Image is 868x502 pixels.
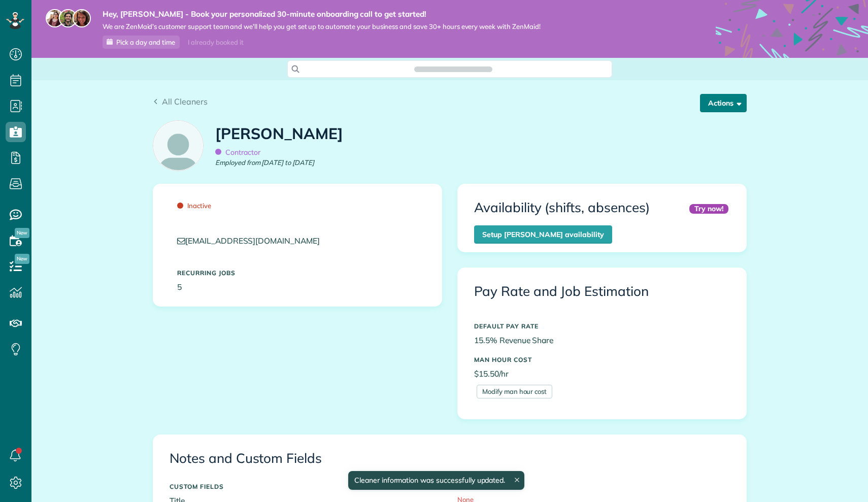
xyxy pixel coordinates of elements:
a: [EMAIL_ADDRESS][DOMAIN_NAME] [177,236,329,246]
span: Pick a day and time [116,38,175,46]
button: Actions [700,94,747,112]
img: jorge-587dff0eeaa6aab1f244e6dc62b8924c3b6ad411094392a53c71c6c4a576187d.jpg [59,9,77,27]
span: Search ZenMaid… [424,64,482,74]
h5: CUSTOM FIELDS [170,483,442,490]
p: $15.50/hr [474,368,730,380]
a: Pick a day and time [103,36,180,49]
h5: NOTES [457,483,730,490]
img: michelle-19f622bdf1676172e81f8f8fba1fb50e276960ebfe0243fe18214015130c80e4.jpg [73,9,91,27]
a: Modify man hour cost [477,385,552,398]
span: We are ZenMaid’s customer support team and we’ll help you get set up to automate your business an... [103,22,541,31]
h1: [PERSON_NAME] [215,125,343,142]
a: All Cleaners [153,95,208,108]
em: Employed from [DATE] to [DATE] [215,158,314,168]
h3: Availability (shifts, absences) [474,200,650,215]
img: maria-72a9807cf96188c08ef61303f053569d2e2a8a1cde33d635c8a3ac13582a053d.jpg [46,9,64,27]
h5: MAN HOUR COST [474,356,730,363]
span: New [15,254,29,264]
h5: DEFAULT PAY RATE [474,323,730,329]
h5: Recurring Jobs [177,270,418,276]
a: Setup [PERSON_NAME] availability [474,225,612,244]
p: 15.5% Revenue Share [474,334,730,346]
span: New [15,228,29,238]
h3: Notes and Custom Fields [170,451,730,466]
span: All Cleaners [162,96,208,107]
h3: Pay Rate and Job Estimation [474,284,730,299]
div: I already booked it [182,36,249,49]
div: Try now! [689,204,728,214]
span: Contractor [215,148,260,157]
strong: Hey, [PERSON_NAME] - Book your personalized 30-minute onboarding call to get started! [103,9,541,19]
div: Cleaner information was successfully updated. [348,471,524,490]
span: Inactive [177,202,211,210]
p: 5 [177,281,418,293]
img: employee_icon-c2f8239691d896a72cdd9dc41cfb7b06f9d69bdd837a2ad469be8ff06ab05b5f.png [153,121,203,171]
